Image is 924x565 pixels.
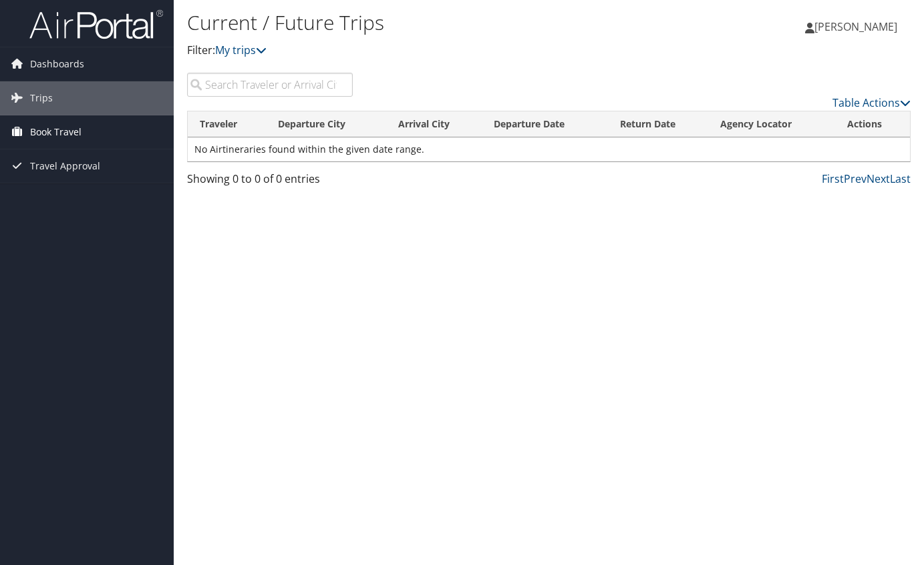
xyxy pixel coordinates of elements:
a: Table Actions [832,95,911,110]
div: Showing 0 to 0 of 0 entries [187,171,353,193]
a: [PERSON_NAME] [805,7,911,47]
a: Prev [844,171,867,186]
a: Next [867,171,890,186]
span: Trips [30,81,53,115]
p: Filter: [187,42,669,59]
span: Book Travel [30,115,82,149]
input: Search Traveler or Arrival City [187,73,353,97]
th: Return Date: activate to sort column ascending [608,111,709,137]
a: My trips [215,43,267,57]
th: Actions [835,111,910,137]
td: No Airtineraries found within the given date range. [188,137,910,161]
span: Dashboards [30,47,84,81]
th: Departure Date: activate to sort column descending [482,111,608,137]
th: Arrival City: activate to sort column ascending [386,111,482,137]
th: Agency Locator: activate to sort column ascending [708,111,835,137]
th: Traveler: activate to sort column ascending [188,111,266,137]
span: [PERSON_NAME] [814,19,897,34]
img: airportal-logo.png [29,9,163,40]
a: First [822,171,844,186]
h1: Current / Future Trips [187,9,669,37]
span: Travel Approval [30,149,100,183]
th: Departure City: activate to sort column ascending [266,111,386,137]
a: Last [890,171,911,186]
